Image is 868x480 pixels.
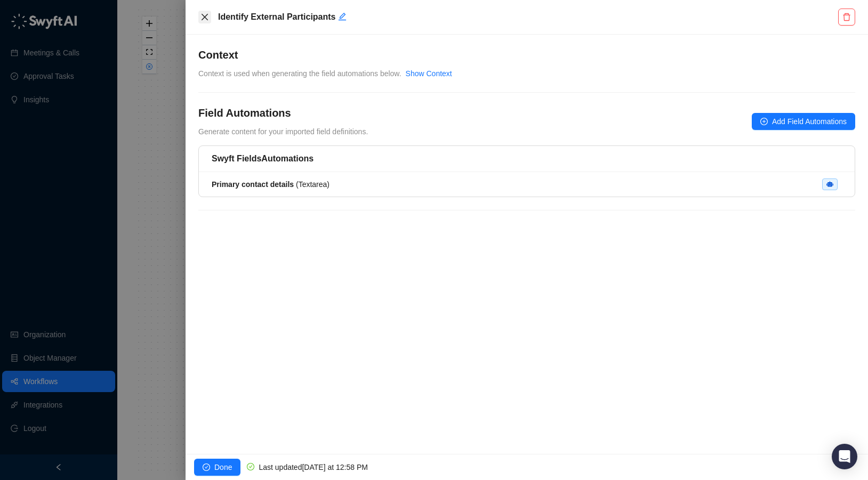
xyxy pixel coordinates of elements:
[212,180,294,189] strong: Primary contact details
[214,461,232,473] span: Done
[247,463,254,470] span: check-circle
[203,463,210,471] span: check-circle
[338,12,347,21] span: edit
[198,47,855,62] h4: Context
[194,459,240,476] button: Done
[198,69,401,78] span: Context is used when generating the field automations below.
[772,116,847,127] span: Add Field Automations
[198,11,211,23] button: Close
[406,69,452,78] a: Show Context
[198,127,368,136] span: Generate content for your imported field definitions.
[338,11,347,23] button: Edit
[200,13,209,21] span: close
[259,463,367,471] span: Last updated [DATE] at 12:58 PM
[832,444,857,469] div: Open Intercom Messenger
[752,113,855,130] button: Add Field Automations
[212,180,329,189] span: ( Textarea )
[760,118,768,125] span: plus-circle
[198,105,368,120] h4: Field Automations
[218,11,835,23] h5: Identify External Participants
[212,152,842,165] h5: Swyft Fields Automations
[842,13,851,21] span: delete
